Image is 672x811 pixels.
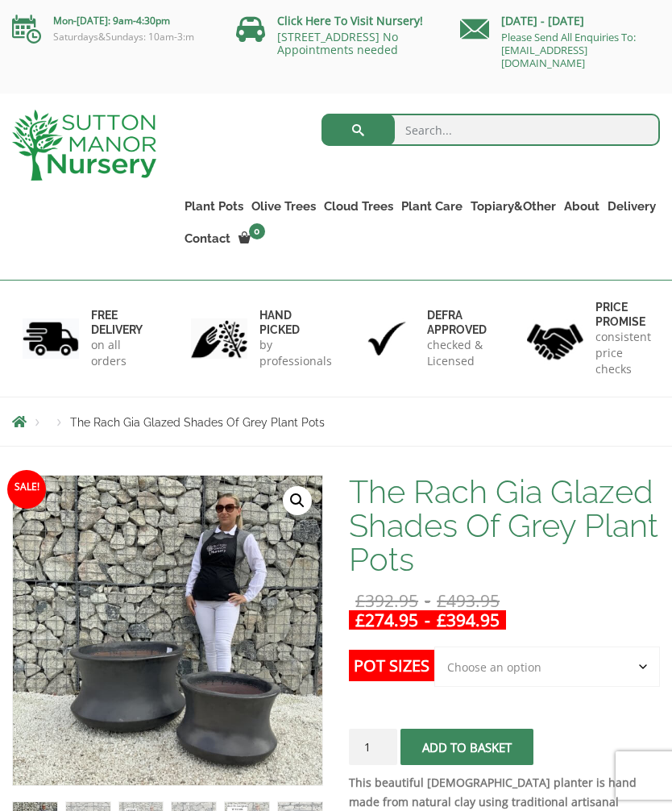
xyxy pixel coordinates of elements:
a: [STREET_ADDRESS] No Appointments needed [277,29,398,57]
span: 0 [249,223,265,239]
p: Mon-[DATE]: 9am-4:30pm [12,11,212,31]
a: 0 [234,227,270,250]
a: Plant Care [397,195,467,218]
bdi: 394.95 [437,609,500,631]
a: Contact [180,227,234,250]
bdi: 392.95 [355,589,418,612]
a: Topiary&Other [467,195,560,218]
label: Pot Sizes [349,650,434,681]
bdi: 493.95 [437,589,500,612]
span: £ [355,589,365,612]
bdi: 274.95 [355,609,418,631]
input: Search... [321,114,661,146]
a: Delivery [604,195,660,218]
p: [DATE] - [DATE] [460,11,660,31]
p: Saturdays&Sundays: 10am-3:m [12,31,212,44]
h6: hand picked [259,308,332,337]
button: Add to basket [400,729,533,765]
p: consistent price checks [595,329,651,377]
p: on all orders [91,337,146,369]
h1: The Rach Gia Glazed Shades Of Grey Plant Pots [349,475,660,576]
a: Click Here To Visit Nursery! [277,13,423,28]
span: £ [437,609,446,631]
input: Product quantity [349,729,397,765]
img: logo [12,110,156,181]
img: 2.jpg [191,318,247,360]
h6: Defra approved [427,308,487,337]
p: by professionals [259,337,332,369]
a: About [560,195,604,218]
span: Sale! [7,470,46,509]
img: 3.jpg [359,318,415,360]
a: View full-screen image gallery [283,486,312,515]
span: The Rach Gia Glazed Shades Of Grey Plant Pots [70,416,325,429]
a: Plant Pots [180,195,247,218]
del: - [349,591,506,610]
h6: FREE DELIVERY [91,308,146,337]
ins: - [349,610,506,630]
a: Olive Trees [247,195,320,218]
nav: Breadcrumbs [12,415,660,428]
h6: Price promise [595,300,651,329]
span: £ [355,609,365,631]
span: £ [437,589,446,612]
a: Cloud Trees [320,195,397,218]
img: 1.jpg [23,318,79,360]
p: checked & Licensed [427,337,487,369]
img: 4.jpg [527,314,583,363]
a: Please Send All Enquiries To: [EMAIL_ADDRESS][DOMAIN_NAME] [501,30,636,70]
